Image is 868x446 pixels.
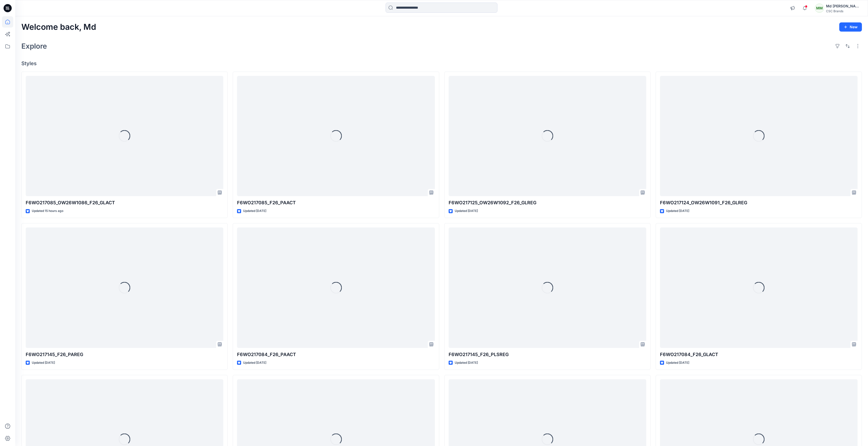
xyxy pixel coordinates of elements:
p: Updated [DATE] [666,360,689,366]
div: CSC Brands [826,9,862,13]
p: Updated [DATE] [666,208,689,214]
div: MM [815,4,824,13]
p: F6WO217145_F26_PLSREG [449,351,646,358]
p: Updated 15 hours ago [32,208,63,214]
p: F6WO217145_F26_PAREG [26,351,223,358]
p: F6WO217085_F26_PAACT [237,199,435,206]
h4: Styles [21,60,862,66]
p: Updated [DATE] [243,208,266,214]
p: F6WO217085_OW26W1086_F26_GLACT [26,199,223,206]
p: Updated [DATE] [455,360,478,366]
p: Updated [DATE] [32,360,55,366]
p: F6WO217125_OW26W1092_F26_GLREG [449,199,646,206]
h2: Explore [21,42,47,50]
p: F6WO217084_F26_PAACT [237,351,435,358]
div: Md [PERSON_NAME] [826,3,862,9]
p: F6WO217124_OW26W1091_F26_GLREG [660,199,858,206]
button: New [839,22,862,32]
p: Updated [DATE] [243,360,266,366]
h2: Welcome back, Md [21,22,96,32]
p: F6WO217084_F26_GLACT [660,351,858,358]
p: Updated [DATE] [455,208,478,214]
